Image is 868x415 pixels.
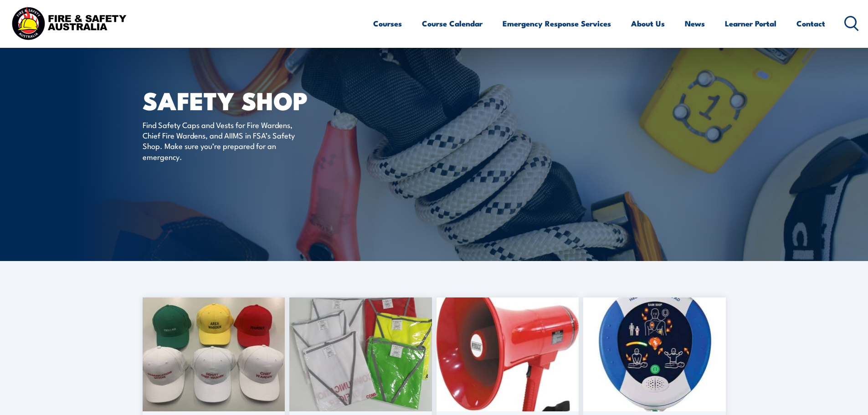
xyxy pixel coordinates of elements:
a: Emergency Response Services [503,11,611,36]
p: Find Safety Caps and Vests for Fire Wardens, Chief Fire Wardens, and AIIMS in FSA’s Safety Shop. ... [143,119,309,162]
a: Course Calendar [422,11,483,36]
a: About Us [631,11,665,36]
img: megaphone-1.jpg [437,297,579,411]
a: News [685,11,705,36]
a: Learner Portal [725,11,776,36]
h1: SAFETY SHOP [143,89,368,111]
img: 500.jpg [583,297,726,411]
img: 20230220_093531-scaled-1.jpg [289,297,432,411]
img: caps-scaled-1.jpg [143,297,285,411]
a: Contact [796,11,825,36]
a: Courses [373,11,402,36]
